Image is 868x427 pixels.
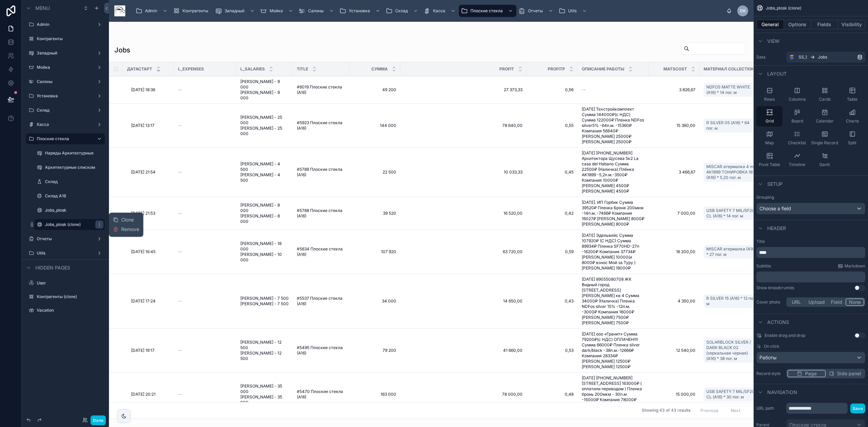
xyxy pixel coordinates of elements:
span: Контрагенты [182,8,208,14]
span: Jobs [818,54,827,60]
span: Hidden pages [35,264,70,271]
span: Markdown [845,263,865,269]
span: L_Expenses [178,66,204,72]
span: Remove [121,226,139,233]
span: Rows [764,97,775,102]
span: Menu [35,5,50,12]
span: Jobs_plosk (clone) [766,5,801,11]
button: Done [91,415,106,425]
button: None [846,298,864,306]
a: Vacation [37,308,101,313]
span: Charts [846,118,859,124]
span: Gantt [819,162,830,167]
a: Utils [557,5,590,17]
span: Сумма [371,66,388,72]
label: Отчеты [37,236,91,242]
label: Мойка [37,65,91,70]
span: Actions [767,319,789,326]
button: Gantt [811,150,838,170]
a: Контрагенты [171,5,213,17]
a: Плоские стекла [459,5,516,17]
button: Cards [811,84,838,105]
button: Checklist [784,128,810,148]
button: Visibility [838,20,865,29]
span: Установка [349,8,370,14]
label: Плоские стекла [37,136,91,142]
span: Table [847,97,857,102]
span: Header [767,225,786,232]
label: URL path [756,406,784,411]
span: Pivot Table [759,162,780,167]
span: Описание работы [582,66,624,72]
button: Columns [784,84,810,105]
span: Работы [759,354,776,361]
a: Установка [337,5,384,17]
a: Мойка [258,5,296,17]
button: Работы [756,352,865,363]
button: Pivot Table [756,150,783,170]
span: Плоские стекла [470,8,503,14]
a: Jobs_plosk (clone) [45,222,91,227]
a: Склад [384,5,421,17]
span: ДатаСтарт [127,66,152,72]
button: Options [784,20,811,29]
div: scrollable content [756,247,865,258]
a: Markdown [838,263,865,269]
button: Map [756,128,783,148]
a: Jobs_plosk [45,208,101,213]
label: Record style [756,371,784,376]
a: Admin [133,5,171,17]
button: Charts [839,106,865,127]
a: Салоны [37,79,91,84]
label: Admin [37,22,91,27]
span: Columns [789,97,806,102]
button: Save [850,404,865,413]
button: Rows [756,84,783,105]
a: Контрагенты [37,36,101,42]
span: Setup [767,181,783,187]
div: Show breadcrumbs [756,285,794,291]
button: General [756,20,784,29]
div: scrollable content [756,272,865,282]
button: Upload [805,298,828,306]
a: User [37,280,101,286]
span: Title [297,66,308,72]
span: Отчеты [528,8,543,14]
span: Склад [395,8,408,14]
span: Navigation [767,389,797,396]
a: Касса [421,5,459,17]
a: Склад [37,108,91,113]
a: Отчеты [516,5,557,17]
span: Side panel [837,370,861,377]
button: Single Record [811,128,838,148]
span: ProfitP [548,66,565,72]
label: Архитектурные списком [45,165,101,170]
button: Calendar [811,106,838,127]
button: Board [784,106,810,127]
span: Timeline [789,162,805,167]
label: Data [756,54,784,60]
label: Utils [37,250,91,256]
span: View [767,38,779,45]
span: Checklist [788,140,806,146]
span: Single Record [811,140,838,146]
button: Field [828,298,846,306]
label: Западный [37,50,91,56]
a: SS_1Jobs [786,52,865,63]
label: Склад [45,179,101,184]
span: L_Salaries [240,66,265,72]
span: Layout [767,70,787,77]
span: Мойка [270,8,283,14]
button: Choose a field [756,203,865,214]
button: Timeline [784,150,810,170]
a: Касса [37,122,91,127]
button: Split [839,128,865,148]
